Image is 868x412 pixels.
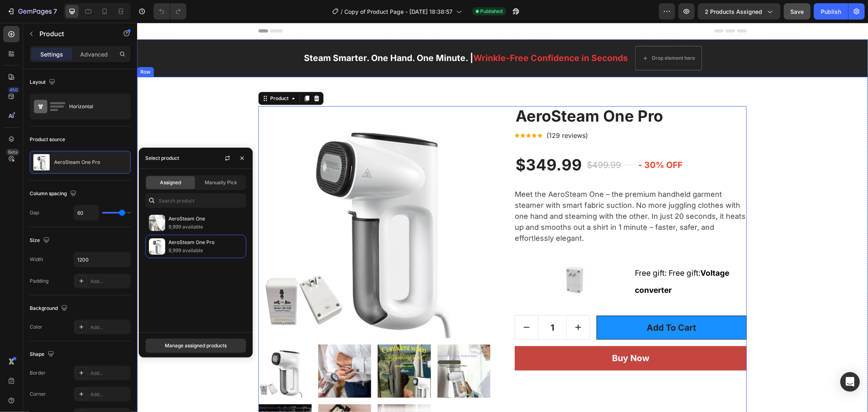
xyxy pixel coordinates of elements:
div: Horizontal [69,97,119,116]
div: Gap [30,209,39,216]
p: Product [39,29,109,39]
span: Wrinkle-Free Confidence in Seconds [336,30,491,40]
img: collections [149,238,165,255]
input: Auto [74,205,98,220]
div: Product source [30,136,65,143]
div: Add... [90,370,129,377]
p: AeroSteam One [168,215,243,223]
div: Width [30,256,43,263]
div: $349.99 [378,131,446,153]
div: Publish [821,7,841,16]
div: Shape [30,349,56,360]
div: Undo/Redo [153,3,186,20]
p: 9,999 available [168,246,243,255]
button: Publish [814,3,848,20]
div: Product [131,72,153,79]
div: Buy Now [475,329,512,342]
button: Save [784,3,811,20]
div: Add... [90,278,129,285]
div: Add... [90,391,129,398]
div: Corner [30,390,46,398]
span: Save [791,8,804,15]
p: 7 [53,7,57,16]
span: / [341,7,343,16]
p: Steam Smarter. One Hand. One Minute. | [167,29,491,42]
div: Row [2,46,15,53]
p: 9,999 available [168,223,243,231]
div: Column spacing [30,188,78,199]
span: Copy of Product Page - [DATE] 18:38:57 [345,7,453,16]
input: quantity [401,293,430,316]
div: Background [30,303,69,314]
p: (129 reviews) [409,108,451,118]
span: 2 products assigned [705,7,762,16]
button: increment [430,293,453,316]
p: AeroSteam One Pro [54,159,100,165]
div: Beta [6,149,20,155]
div: Select product [145,155,179,162]
div: Size [30,235,51,246]
button: Manage assigned products [145,338,246,353]
p: AeroSteam One Pro [168,238,243,246]
div: Padding [30,277,48,285]
span: Free gift: Free gift: [498,246,592,272]
span: Assigned [160,179,181,186]
input: Search in Settings & Advanced [145,193,246,208]
div: Layout [30,77,57,88]
div: Add to cart [509,299,559,312]
div: Color [30,323,42,331]
button: Add to cart [459,293,610,317]
img: product feature img [33,154,50,170]
p: Meet the AeroSteam One – the premium handheld garment steamer with smart fabric suction. No more ... [378,167,608,220]
img: gempages_578683707536179835-f23a67db-d11b-4d98-b218-0dba4ceea852.png [421,240,454,273]
span: Published [481,8,503,15]
button: decrement [378,293,401,316]
button: 2 products assigned [698,3,781,20]
div: Manage assigned products [165,342,227,349]
div: Open Intercom Messenger [840,372,860,392]
input: Auto [74,252,130,267]
img: collections [149,215,165,231]
button: 7 [3,3,61,20]
p: Settings [40,50,63,59]
div: 450 [8,87,20,93]
pre: - 30% off [499,133,547,152]
p: Advanced [80,50,108,59]
div: Add... [90,324,129,331]
iframe: Design area [137,23,868,412]
div: $499.99 [449,135,485,150]
button: Buy Now [378,323,610,348]
h2: AeroSteam One Pro [378,83,610,104]
div: Border [30,369,46,377]
div: Drop element here [515,32,558,39]
span: Manually Pick [205,179,237,186]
